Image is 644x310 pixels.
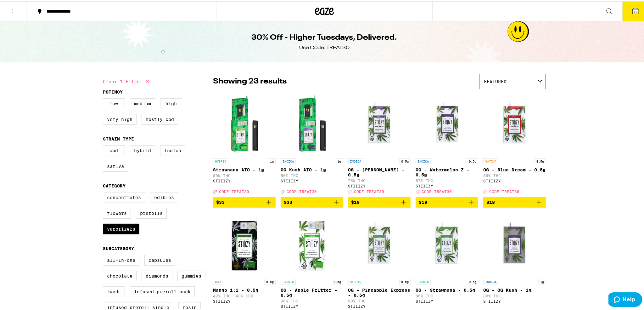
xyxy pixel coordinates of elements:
p: OG - [PERSON_NAME] - 0.5g [348,166,411,176]
legend: Subcategory [103,245,134,250]
div: STIIIZY [281,303,343,307]
button: Add to bag [213,196,276,206]
p: 0.5g [467,157,478,163]
img: STIIIZY - Mango 1:1 - 0.5g [213,211,276,274]
span: $19 [419,198,427,204]
div: Use Code: TREAT30 [299,43,350,50]
button: Add to bag [416,196,478,206]
p: 86% THC [483,172,546,176]
p: INDICA [348,157,363,163]
span: CODE TREAT30 [354,188,384,192]
span: $33 [284,198,292,204]
span: $19 [351,198,360,204]
img: STIIIZY - OG - Blue Dream - 0.5g [483,91,546,154]
p: 86% THC [416,293,478,297]
span: CODE TREAT30 [287,188,317,192]
a: Open page for OG Kush AIO - 1g from STIIIZY [281,91,343,196]
label: Very High [103,113,137,123]
label: Chocolate [103,269,137,280]
p: HYBRID [281,278,296,283]
p: HYBRID [348,278,363,283]
p: 0.5g [535,157,546,163]
div: STIIIZY [348,183,411,187]
legend: Potency [103,88,123,93]
label: Flowers [103,207,131,217]
p: 42% THC: 43% CBD [213,293,276,297]
p: 76% THC [348,177,411,181]
label: Capsules [144,254,175,264]
p: OG - Apple Fritter - 0.5g [281,286,343,296]
a: Open page for OG - Blue Dream - 0.5g from STIIIZY [483,91,546,196]
legend: Category [103,182,126,187]
p: OG Kush AIO - 1g [281,166,343,171]
button: Clear 1 filter [103,72,151,88]
img: STIIIZY - OG Kush AIO - 1g [281,91,343,154]
img: STIIIZY - OG - Apple Fritter - 0.5g [281,211,343,274]
div: STIIIZY [213,178,276,182]
div: STIIIZY [483,298,546,302]
p: 90% THC [348,298,411,302]
span: Featured [484,78,507,83]
label: Medium [130,97,155,108]
p: INDICA [281,157,296,163]
button: Add to bag [281,196,343,206]
span: CODE TREAT30 [219,188,249,192]
p: HYBRID [213,157,228,163]
label: Infused Preroll Pack [130,285,195,296]
label: Diamonds [142,269,172,280]
p: INDICA [483,278,498,283]
label: CBD [103,144,125,155]
p: INDICA [416,157,431,163]
p: 87% THC [416,177,478,181]
label: All-In-One [103,254,139,264]
p: 1g [268,157,276,163]
p: Mango 1:1 - 0.5g [213,286,276,291]
p: HYBRID [416,278,431,283]
img: STIIIZY - OG - OG Kush - 1g [483,211,546,274]
p: 1g [336,157,343,163]
p: OG - Blue Dream - 0.5g [483,166,546,171]
legend: Strain Type [103,135,134,140]
img: STIIIZY - OG - Watermelon Z - 0.5g [416,91,478,154]
p: Strawnana AIO - 1g [213,166,276,171]
p: OG - Strawnana - 0.5g [416,286,478,291]
p: 90% THC [281,298,343,302]
label: Gummies [177,269,205,280]
p: 0.5g [332,278,343,283]
label: Vaporizers [103,222,139,233]
p: 1g [538,278,546,283]
div: STIIIZY [213,298,276,302]
button: Add to bag [348,196,411,206]
p: 86% THC [213,172,276,176]
div: STIIIZY [483,178,546,182]
img: STIIIZY - OG - Strawnana - 0.5g [416,211,478,274]
p: OG - OG Kush - 1g [483,286,546,291]
img: STIIIZY - OG - Pineapple Express - 0.5g [348,211,411,274]
label: Mostly CBD [142,113,178,123]
p: 0.5g [264,278,276,283]
label: High [160,97,182,108]
label: Edibles [150,191,178,202]
iframe: Opens a widget where you can find more information [608,291,642,307]
a: Open page for OG - Watermelon Z - 0.5g from STIIIZY [416,91,478,196]
a: Open page for OG - King Louis XIII - 0.5g from STIIIZY [348,91,411,196]
img: STIIIZY - Strawnana AIO - 1g [213,91,276,154]
div: STIIIZY [416,183,478,187]
label: Hybrid [130,144,155,155]
span: CODE TREAT30 [489,188,519,192]
img: STIIIZY - OG - King Louis XIII - 0.5g [348,91,411,154]
span: $33 [216,198,225,204]
span: $18 [486,198,495,204]
p: 86% THC [281,172,343,176]
span: CODE TREAT30 [422,188,452,192]
h1: 30% Off - Higher Tuesdays, Delivered. [252,31,397,42]
div: STIIIZY [416,298,478,302]
a: Open page for Strawnana AIO - 1g from STIIIZY [213,91,276,196]
label: Concentrates [103,191,145,202]
button: Add to bag [483,196,546,206]
label: Sativa [103,160,128,170]
p: SATIVA [483,157,498,163]
p: Showing 23 results [213,75,287,86]
p: CBD [213,278,222,283]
